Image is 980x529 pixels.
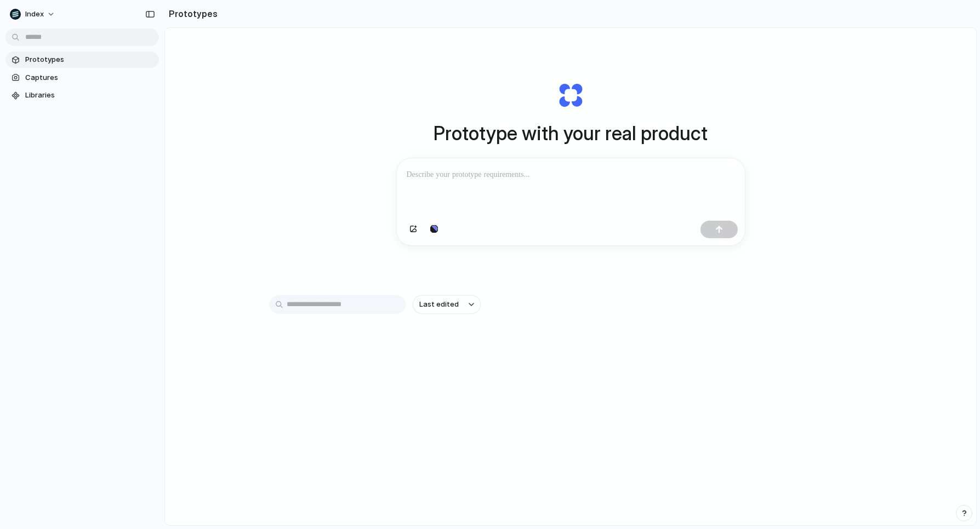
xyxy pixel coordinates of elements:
[434,119,708,148] h1: Prototype with your real product
[419,299,459,310] span: Last edited
[5,87,159,104] a: Libraries
[25,90,155,101] span: Libraries
[5,5,61,23] button: Index
[25,72,155,83] span: Captures
[164,7,218,20] h2: Prototypes
[5,70,159,86] a: Captures
[5,51,159,68] a: Prototypes
[25,54,155,65] span: Prototypes
[413,295,481,314] button: Last edited
[25,9,44,20] span: Index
